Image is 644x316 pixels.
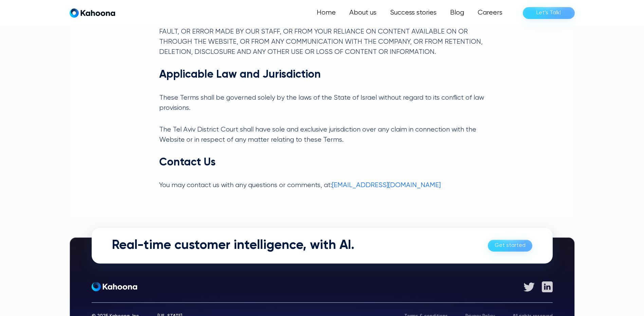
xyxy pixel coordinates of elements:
a: About us [343,6,383,20]
a: Careers [471,6,509,20]
a: Blog [443,6,471,20]
p: The Tel Aviv District Court shall have sole and exclusive jurisdiction over any claim in connecti... [159,125,485,145]
div: Let’s Talk! [536,7,561,18]
a: Get started [488,240,532,252]
p: These Terms shall be governed solely by the laws of the State of Israel without regard to its con... [159,93,485,113]
h3: Applicable Law and Jurisdiction [159,68,485,81]
a: Success stories [383,6,443,20]
a: home [70,8,115,18]
h2: ‍ [159,197,485,217]
a: Home [310,6,343,20]
p: You may contact us with any questions or comments, at: [159,180,485,191]
a: [EMAIL_ADDRESS][DOMAIN_NAME] [332,182,441,189]
a: Let’s Talk! [523,7,575,19]
h2: Real-time customer intelligence, with AI. [112,238,354,254]
h3: Contact Us [159,156,485,169]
